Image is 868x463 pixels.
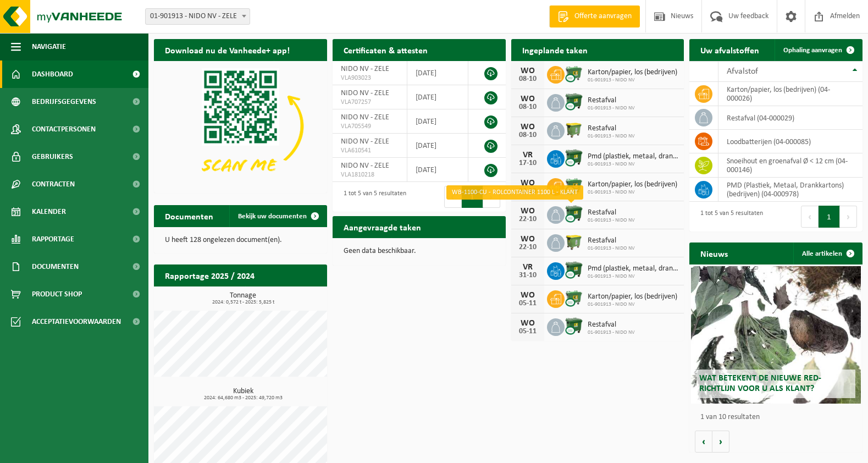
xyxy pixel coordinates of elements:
[338,185,406,209] div: 1 tot 5 van 5 resultaten
[341,170,399,179] span: VLA1810218
[517,263,539,272] div: VR
[32,115,96,143] span: Contactpersonen
[588,301,677,308] span: 01-901913 - NIDO NV
[32,253,79,280] span: Documenten
[517,272,539,279] div: 31-10
[565,261,583,279] img: WB-1100-CU
[691,266,860,404] a: Wat betekent de nieuwe RED-richtlijn voor u als klant?
[565,148,583,167] img: WB-1100-CU
[517,244,539,251] div: 22-10
[159,395,327,401] span: 2024: 64,680 m3 - 2025: 49,720 m3
[229,205,326,227] a: Bekijk uw documenten
[154,205,224,227] h2: Documenten
[341,137,389,146] span: NIDO NV - ZELE
[32,143,73,170] span: Gebruikers
[341,113,389,122] span: NIDO NV - ZELE
[407,61,468,85] td: [DATE]
[695,205,763,229] div: 1 tot 5 van 5 resultaten
[341,98,399,107] span: VLA707257
[341,122,399,131] span: VLA705549
[775,39,861,61] a: Ophaling aanvragen
[565,205,583,223] img: WB-1100-CU
[154,264,266,286] h2: Rapportage 2025 / 2024
[588,68,677,77] span: Karton/papier, los (bedrijven)
[341,89,389,97] span: NIDO NV - ZELE
[341,162,389,170] span: NIDO NV - ZELE
[588,208,635,217] span: Restafval
[565,120,583,139] img: WB-1100-HPE-GN-50
[840,206,857,228] button: Next
[165,236,316,244] p: U heeft 128 ongelezen document(en).
[588,273,679,280] span: 01-901913 - NIDO NV
[588,189,677,196] span: 01-901913 - NIDO NV
[517,131,539,139] div: 08-10
[565,177,583,195] img: WB-0660-CU
[341,146,399,155] span: VLA610541
[588,245,635,252] span: 01-901913 - NIDO NV
[32,225,74,253] span: Rapportage
[333,216,432,238] h2: Aangevraagde taken
[588,236,635,245] span: Restafval
[588,77,677,84] span: 01-901913 - NIDO NV
[588,321,635,329] span: Restafval
[517,207,539,216] div: WO
[32,308,121,335] span: Acceptatievoorwaarden
[407,85,468,109] td: [DATE]
[588,264,679,273] span: Pmd (plastiek, metaal, drankkartons) (bedrijven)
[238,213,307,220] span: Bekijk uw documenten
[783,47,842,54] span: Ophaling aanvragen
[588,161,679,168] span: 01-901913 - NIDO NV
[444,186,462,208] button: Previous
[712,431,729,453] button: Volgende
[588,105,635,112] span: 01-901913 - NIDO NV
[819,206,840,228] button: 1
[718,106,863,130] td: restafval (04-000029)
[146,9,250,24] span: 01-901913 - NIDO NV - ZELE
[517,328,539,335] div: 05-11
[32,280,82,308] span: Product Shop
[572,11,634,22] span: Offerte aanvragen
[588,96,635,105] span: Restafval
[517,159,539,167] div: 17-10
[565,233,583,251] img: WB-1100-HPE-GN-50
[407,158,468,182] td: [DATE]
[699,374,821,393] span: Wat betekent de nieuwe RED-richtlijn voor u als klant?
[32,198,66,225] span: Kalender
[159,300,327,305] span: 2024: 0,572 t - 2025: 5,825 t
[483,186,500,208] button: Next
[517,188,539,195] div: 22-10
[549,5,640,27] a: Offerte aanvragen
[32,170,75,198] span: Contracten
[517,216,539,223] div: 22-10
[565,317,583,335] img: WB-1100-CU
[511,39,599,60] h2: Ingeplande taken
[159,388,327,401] h3: Kubiek
[588,152,679,161] span: Pmd (plastiek, metaal, drankkartons) (bedrijven)
[159,292,327,305] h3: Tonnage
[588,293,677,301] span: Karton/papier, los (bedrijven)
[718,130,863,153] td: loodbatterijen (04-000085)
[801,206,819,228] button: Previous
[689,242,739,264] h2: Nieuws
[517,75,539,83] div: 08-10
[32,60,73,88] span: Dashboard
[32,33,66,60] span: Navigatie
[245,286,326,308] a: Bekijk rapportage
[588,180,677,189] span: Karton/papier, los (bedrijven)
[145,8,250,25] span: 01-901913 - NIDO NV - ZELE
[517,300,539,307] div: 05-11
[517,95,539,103] div: WO
[588,217,635,224] span: 01-901913 - NIDO NV
[32,88,96,115] span: Bedrijfsgegevens
[517,291,539,300] div: WO
[689,39,770,60] h2: Uw afvalstoffen
[333,39,439,60] h2: Certificaten & attesten
[793,242,861,264] a: Alle artikelen
[407,109,468,134] td: [DATE]
[695,431,712,453] button: Vorige
[517,179,539,188] div: WO
[341,65,389,73] span: NIDO NV - ZELE
[517,235,539,244] div: WO
[517,319,539,328] div: WO
[565,64,583,83] img: WB-0660-CU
